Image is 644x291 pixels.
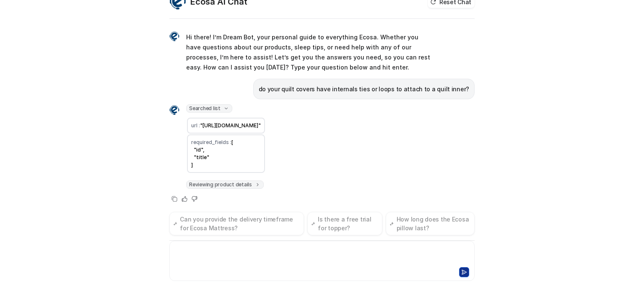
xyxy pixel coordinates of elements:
[186,104,232,113] span: Searched list
[307,212,382,235] button: Is there a free trial for topper?
[169,212,304,235] button: Can you provide the delivery timeframe for Ecosa Mattress?
[200,122,261,129] span: "[URL][DOMAIN_NAME]"
[186,32,431,72] p: Hi there! I’m Dream Bot, your personal guide to everything Ecosa. Whether you have questions abou...
[191,139,231,145] span: required_fields :
[169,31,179,41] img: Widget
[191,122,200,129] span: url :
[169,105,179,115] img: Widget
[386,212,475,235] button: How long does the Ecosa pillow last?
[259,84,469,94] p: do your quilt covers have internals ties or loops to attach to a quilt inner?
[186,180,264,189] span: Reviewing product details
